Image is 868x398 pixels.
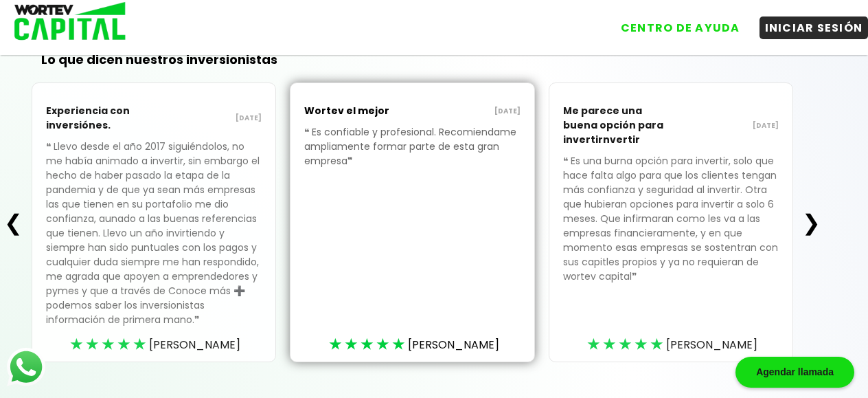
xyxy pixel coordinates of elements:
[347,154,355,168] span: ❞
[329,334,408,355] div: ★★★★★
[587,334,666,355] div: ★★★★★
[563,154,571,168] span: ❝
[154,113,262,124] p: [DATE]
[735,357,854,388] div: Agendar llamada
[46,97,154,140] p: Experiencia con inversiónes.
[666,336,757,353] span: [PERSON_NAME]
[615,16,746,39] button: CENTRO DE AYUDA
[70,334,149,355] div: ★★★★★
[7,348,45,386] img: logos_whatsapp-icon.242b2217.svg
[798,209,825,236] button: ❯
[408,336,499,353] span: [PERSON_NAME]
[671,120,779,131] p: [DATE]
[632,269,639,283] span: ❞
[602,6,746,39] a: CENTRO DE AYUDA
[304,125,312,139] span: ❝
[304,97,412,125] p: Wortev el mejor
[412,106,520,117] p: [DATE]
[304,125,520,189] p: Es confiable y profesional. Recomiendame ampliamente formar parte de esta gran empresa
[46,140,54,153] span: ❝
[563,154,779,305] p: Es una burna opción para invertir, solo que hace falta algo para que los clientes tengan más conf...
[46,140,262,348] p: Llevo desde el año 2017 siguiéndolos, no me había animado a invertir, sin embargo el hecho de hab...
[563,97,671,154] p: Me parece una buena opción para invertirnvertir
[194,313,202,327] span: ❞
[149,336,240,353] span: [PERSON_NAME]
